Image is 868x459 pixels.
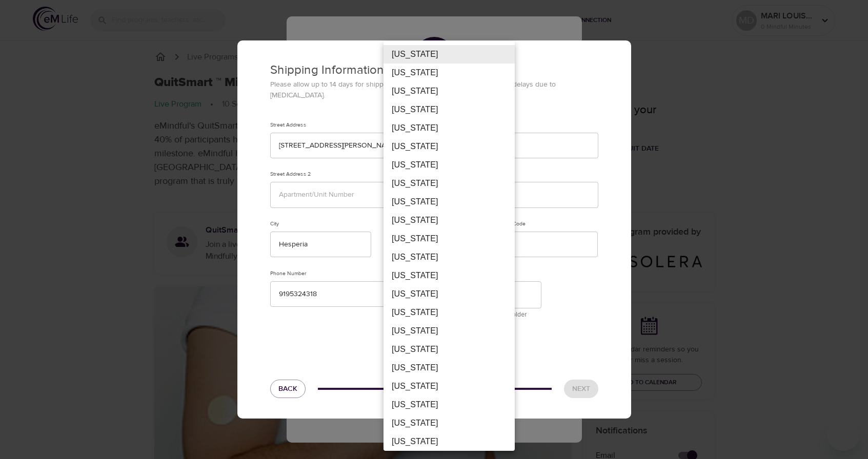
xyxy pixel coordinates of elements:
li: [US_STATE] [383,64,515,82]
li: [US_STATE] [383,119,515,137]
li: [US_STATE] [383,285,515,303]
li: [US_STATE] [383,193,515,211]
li: [US_STATE] [383,322,515,340]
li: [US_STATE] [383,359,515,377]
li: [US_STATE] [383,100,515,119]
li: [US_STATE] [383,211,515,229]
li: [US_STATE] [383,82,515,100]
li: [US_STATE] [383,340,515,359]
li: [US_STATE] [383,229,515,248]
li: [US_STATE] [383,156,515,174]
li: [US_STATE] [383,174,515,193]
li: [US_STATE] [383,432,515,451]
li: [US_STATE] [383,414,515,432]
li: [US_STATE] [383,377,515,395]
li: [US_STATE] [383,137,515,156]
li: [US_STATE] [383,248,515,266]
li: [US_STATE] [383,303,515,322]
li: [US_STATE] [383,45,515,64]
li: [US_STATE] [383,395,515,414]
li: [US_STATE] [383,266,515,285]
